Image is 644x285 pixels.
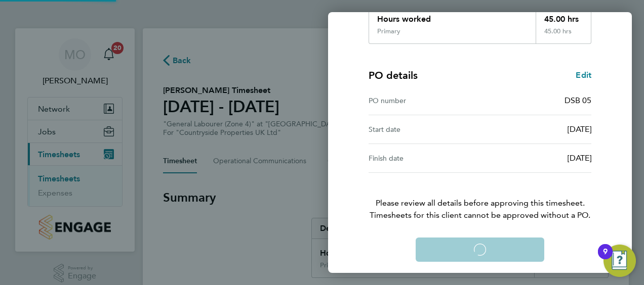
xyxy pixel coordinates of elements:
div: 45.00 hrs [536,27,591,43]
div: Primary [377,27,400,35]
div: PO number [369,94,480,107]
span: Edit [576,70,591,80]
div: [DATE] [480,152,591,164]
div: Hours worked [369,5,536,27]
div: Finish date [369,152,480,164]
div: Start date [369,123,480,135]
button: Open Resource Center, 9 new notifications [603,245,636,277]
p: Please review all details before approving this timesheet. [356,173,603,221]
div: 9 [603,252,608,265]
span: DSB 05 [565,96,591,105]
h4: PO details [369,68,418,82]
div: 45.00 hrs [536,5,591,27]
div: [DATE] [480,123,591,135]
a: Edit [576,69,591,81]
span: Timesheets for this client cannot be approved without a PO. [356,209,603,221]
